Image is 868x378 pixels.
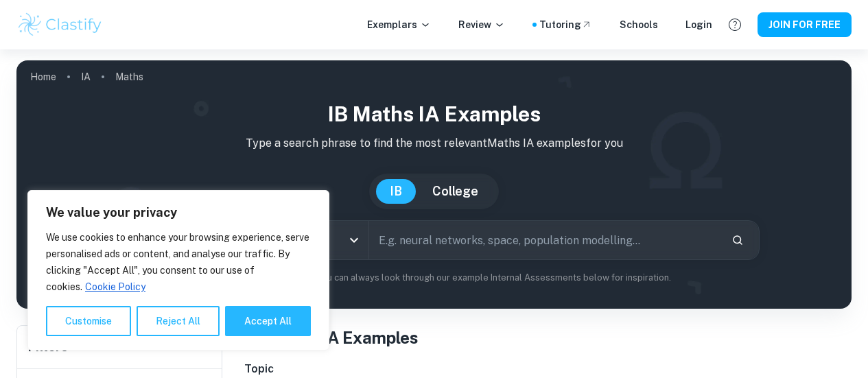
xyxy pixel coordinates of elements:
button: Search [726,228,749,252]
a: Cookie Policy [84,281,146,293]
button: College [419,179,492,204]
a: Tutoring [539,17,592,32]
p: We use cookies to enhance your browsing experience, serve personalised ads or content, and analys... [46,229,311,295]
button: JOIN FOR FREE [758,12,852,37]
h1: IB Maths IA examples [27,99,841,130]
button: Accept All [225,306,311,336]
button: Reject All [137,306,220,336]
a: Schools [620,17,658,32]
img: Clastify logo [16,11,104,38]
div: We value your privacy [27,190,329,351]
img: profile cover [16,60,852,309]
p: We value your privacy [46,204,311,221]
h1: All Maths IA Examples [244,325,852,350]
p: Exemplars [367,17,431,32]
a: Login [685,17,712,32]
button: Open [344,231,364,250]
a: Home [30,67,56,86]
button: Customise [46,306,131,336]
input: E.g. neural networks, space, population modelling... [369,221,720,259]
button: IB [376,179,416,204]
h6: Topic [244,361,852,377]
a: IA [81,67,91,86]
p: Type a search phrase to find the most relevant Maths IA examples for you [27,135,841,152]
button: Help and Feedback [723,13,747,36]
p: Maths [115,69,143,84]
p: Not sure what to search for? You can always look through our example Internal Assessments below f... [27,271,841,285]
p: Review [458,17,505,32]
